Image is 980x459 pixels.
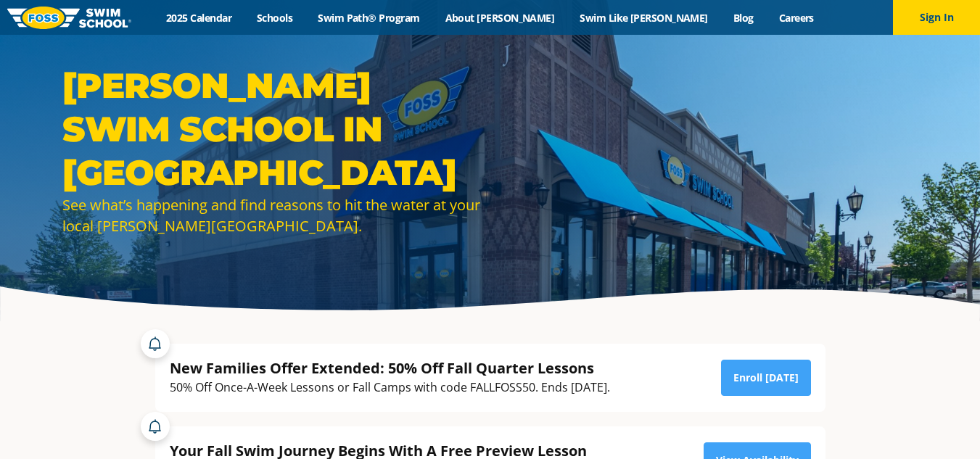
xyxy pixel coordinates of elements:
[170,378,610,397] div: 50% Off Once-A-Week Lessons or Fall Camps with code FALLFOSS50. Ends [DATE].
[7,7,131,29] img: FOSS Swim School Logo
[244,11,305,25] a: Schools
[305,11,432,25] a: Swim Path® Program
[720,11,766,25] a: Blog
[170,358,610,378] div: New Families Offer Extended: 50% Off Fall Quarter Lessons
[432,11,567,25] a: About [PERSON_NAME]
[62,194,483,236] div: See what’s happening and find reasons to hit the water at your local [PERSON_NAME][GEOGRAPHIC_DATA].
[567,11,721,25] a: Swim Like [PERSON_NAME]
[766,11,826,25] a: Careers
[154,11,244,25] a: 2025 Calendar
[62,64,483,194] h1: [PERSON_NAME] Swim School in [GEOGRAPHIC_DATA]
[721,360,811,396] a: Enroll [DATE]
